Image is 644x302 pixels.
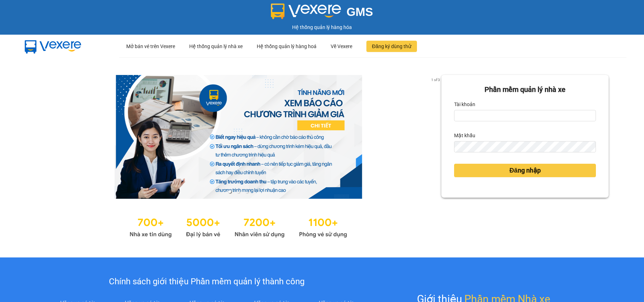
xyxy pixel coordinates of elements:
[429,75,441,84] p: 1 of 3
[331,35,352,58] div: Về Vexere
[129,213,347,240] img: Statistics.png
[454,99,475,110] label: Tài khoản
[257,35,317,58] div: Hệ thống quản lý hàng hoá
[372,42,411,50] span: Đăng ký dùng thử
[454,130,475,141] label: Mật khẩu
[35,75,45,199] button: previous slide / item
[126,35,175,58] div: Mở bán vé trên Vexere
[454,141,596,152] input: Mật khẩu
[18,35,88,58] img: mbUUG5Q.png
[2,23,642,31] div: Hệ thống quản lý hàng hóa
[45,275,368,289] div: Chính sách giới thiệu Phần mềm quản lý thành công
[189,35,243,58] div: Hệ thống quản lý nhà xe
[366,41,417,52] button: Đăng ký dùng thử
[454,164,596,177] button: Đăng nhập
[271,11,373,16] a: GMS
[245,190,248,193] li: slide item 3
[271,4,341,19] img: logo 2
[454,84,596,95] div: Phần mềm quản lý nhà xe
[510,165,541,175] span: Đăng nhập
[431,75,441,199] button: next slide / item
[237,190,240,193] li: slide item 2
[454,110,596,121] input: Tài khoản
[228,190,231,193] li: slide item 1
[347,5,373,18] span: GMS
